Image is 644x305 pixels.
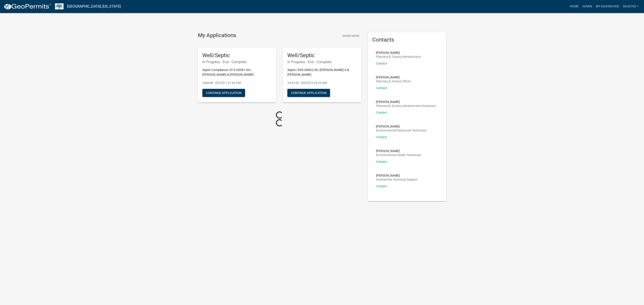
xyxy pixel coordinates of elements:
p: [PERSON_NAME] [376,76,411,79]
button: Continue Application [202,89,245,97]
h6: In Progress - End - Complete [202,60,272,64]
p: 24-013S - [DATE] 9:26:29 AM [287,81,357,85]
p: [PERSON_NAME] [376,125,427,128]
p: Septic | R05.00833.00 | [PERSON_NAME] A & [PERSON_NAME] [287,68,357,77]
a: My Dashboard [594,2,621,11]
a: Contact [376,111,387,114]
p: Planning & Zoning Administrative Assistant [376,104,436,107]
h5: Contacts [372,37,442,43]
p: Environmental Resources Technician [376,129,427,132]
a: Home [568,2,580,11]
a: Contact [376,135,387,139]
a: saustad [621,2,640,11]
p: [PERSON_NAME] [376,100,436,103]
p: Septic Compliance | R13.00381.00 | [PERSON_NAME] & [PERSON_NAME] [202,68,272,77]
a: [GEOGRAPHIC_DATA], [US_STATE] [67,3,121,10]
h6: In Progress - End - Complete [287,60,357,64]
a: Contact [376,86,387,90]
h4: My Applications [198,32,236,39]
p: Planning & Zoning Officer [376,80,411,83]
p: [PERSON_NAME] [376,149,421,152]
a: Contact [376,184,387,188]
button: Show More [341,32,361,40]
p: Planning & Zoning Administrator [376,55,421,58]
p: 266048 - [DATE] 1:31:42 PM [202,81,272,85]
a: Admin [580,2,594,11]
a: Contact [376,160,387,163]
p: Environmental Health Technician [376,153,421,157]
a: Contact [376,62,387,65]
img: Wabasha County, Minnesota [55,3,64,9]
p: GeoPermits Technical Support [376,178,418,181]
h5: Well/Septic [202,52,272,59]
p: [PERSON_NAME] [376,174,418,177]
button: Continue Application [287,89,330,97]
p: [PERSON_NAME] [376,51,421,54]
h5: Well/Septic [287,52,357,59]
